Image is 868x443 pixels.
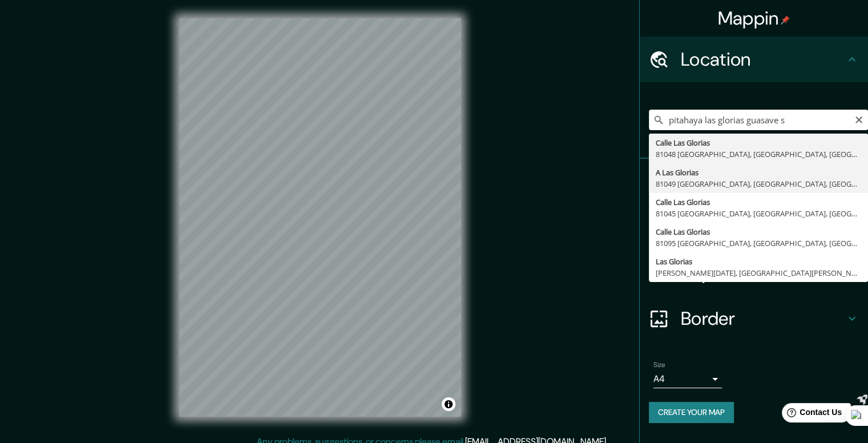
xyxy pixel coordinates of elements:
[854,114,863,124] button: Clear
[681,261,845,284] h4: Layout
[640,250,868,296] div: Layout
[656,208,861,219] div: 81045 [GEOGRAPHIC_DATA], [GEOGRAPHIC_DATA], [GEOGRAPHIC_DATA]
[656,178,861,190] div: 81049 [GEOGRAPHIC_DATA], [GEOGRAPHIC_DATA], [GEOGRAPHIC_DATA]
[656,237,861,249] div: 81095 [GEOGRAPHIC_DATA], [GEOGRAPHIC_DATA], [GEOGRAPHIC_DATA]
[656,196,861,208] div: Calle Las Glorias
[653,360,665,370] label: Size
[766,398,855,430] iframe: Help widget launcher
[781,15,790,25] img: pin-icon.png
[681,307,845,330] h4: Border
[649,110,868,130] input: Pick your city or area
[649,402,734,423] button: Create your map
[656,167,861,178] div: A Las Glorias
[656,137,861,148] div: Calle Las Glorias
[640,159,868,204] div: Pins
[653,370,722,388] div: A4
[179,18,461,417] canvas: Map
[656,148,861,160] div: 81048 [GEOGRAPHIC_DATA], [GEOGRAPHIC_DATA], [GEOGRAPHIC_DATA]
[718,7,790,30] h4: Mappin
[656,226,861,237] div: Calle Las Glorias
[640,204,868,250] div: Style
[640,296,868,341] div: Border
[640,37,868,82] div: Location
[656,267,861,279] div: [PERSON_NAME][DATE], [GEOGRAPHIC_DATA][PERSON_NAME], [GEOGRAPHIC_DATA]
[442,397,455,411] button: Toggle attribution
[681,48,845,71] h4: Location
[656,256,861,267] div: Las Glorias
